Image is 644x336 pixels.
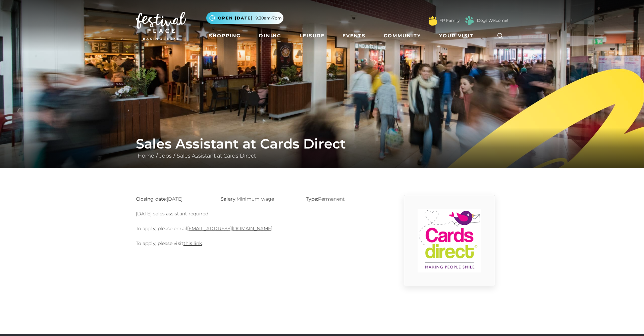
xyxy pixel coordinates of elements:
[256,15,282,21] span: 9.30am-7pm
[221,196,236,202] strong: Salary:
[297,30,327,42] a: Leisure
[206,12,283,24] button: Open [DATE] 9.30am-7pm
[136,153,156,159] a: Home
[187,225,272,232] a: [EMAIL_ADDRESS][DOMAIN_NAME]
[136,224,381,233] p: To apply, please email .
[131,136,513,160] div: / /
[418,209,481,272] img: 9_1554819914_l1cI.png
[206,30,244,42] a: Shopping
[183,240,202,246] a: this link
[477,17,508,24] a: Dogs Welcome!
[439,32,474,39] span: Your Visit
[340,30,368,42] a: Events
[175,153,258,159] a: Sales Assistant at Cards Direct
[306,196,318,202] strong: Type:
[256,30,284,42] a: Dining
[136,136,508,152] h1: Sales Assistant at Cards Direct
[381,30,424,42] a: Community
[218,15,253,21] span: Open [DATE]
[436,30,480,42] a: Your Visit
[136,196,167,202] strong: Closing date:
[136,195,211,203] p: [DATE]
[221,195,296,203] p: Minimum wage
[306,195,381,203] p: Permanent
[136,210,381,218] p: [DATE] sales assistant required
[136,12,186,40] img: Festival Place Logo
[439,17,460,24] a: FP Family
[136,239,381,247] p: To apply, please visit .
[158,153,173,159] a: Jobs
